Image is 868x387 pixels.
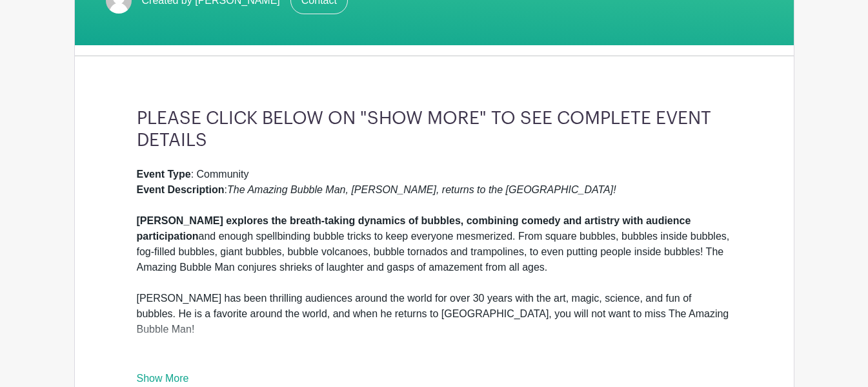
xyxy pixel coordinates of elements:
[137,108,732,151] h3: PLEASE CLICK BELOW ON "SHOW MORE" TO SEE COMPLETE EVENT DETAILS
[137,169,191,180] strong: Event Type
[137,184,225,195] strong: Event Description
[137,215,691,242] strong: [PERSON_NAME] explores the breath-taking dynamics of bubbles, combining comedy and artistry with ...
[227,184,616,195] em: The Amazing Bubble Man, [PERSON_NAME], returns to the [GEOGRAPHIC_DATA]!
